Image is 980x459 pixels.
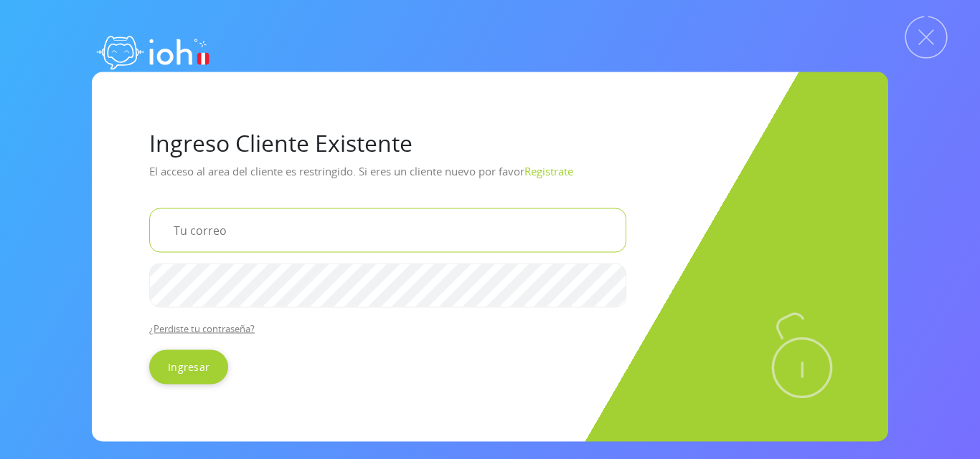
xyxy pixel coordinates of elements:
a: Registrate [524,163,573,178]
p: El acceso al area del cliente es restringido. Si eres un cliente nuevo por favor [149,159,831,196]
img: logo [92,21,214,79]
h1: Ingreso Cliente Existente [149,129,831,156]
input: Tu correo [149,208,626,252]
img: Cerrar [905,16,948,59]
a: ¿Perdiste tu contraseña? [149,322,255,334]
input: Ingresar [149,349,228,384]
